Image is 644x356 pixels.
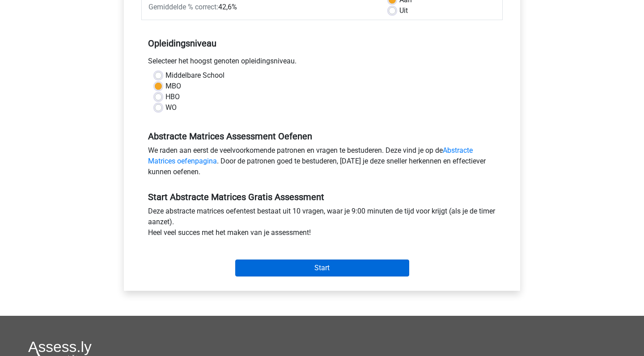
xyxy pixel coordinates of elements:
[141,56,503,70] div: Selecteer het hoogst genoten opleidingsniveau.
[148,3,218,11] span: Gemiddelde % correct:
[235,260,409,276] input: Start
[142,2,382,13] div: 42,6%
[165,102,177,113] label: WO
[141,145,503,181] div: We raden aan eerst de veelvoorkomende patronen en vragen te bestuderen. Deze vind je op de . Door...
[148,131,496,142] h5: Abstracte Matrices Assessment Oefenen
[141,206,503,242] div: Deze abstracte matrices oefentest bestaat uit 10 vragen, waar je 9:00 minuten de tijd voor krijgt...
[399,5,408,16] label: Uit
[165,92,180,102] label: HBO
[148,34,496,52] h5: Opleidingsniveau
[148,192,496,202] h5: Start Abstracte Matrices Gratis Assessment
[165,81,181,92] label: MBO
[165,70,225,81] label: Middelbare School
